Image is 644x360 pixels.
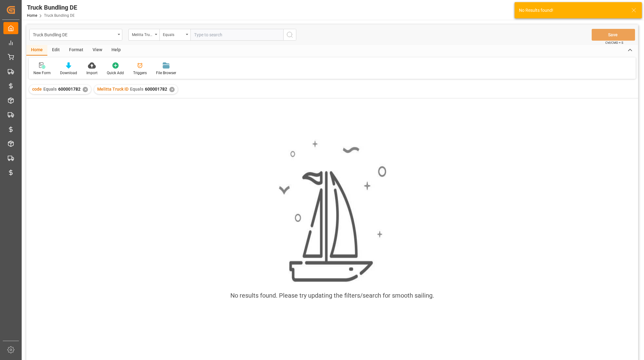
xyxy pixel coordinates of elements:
[26,45,47,56] div: Home
[58,87,80,92] span: 600001782
[47,45,64,56] div: Edit
[64,45,88,56] div: Format
[33,70,51,76] div: New Form
[43,87,57,92] span: Equals
[27,13,37,18] a: Home
[592,29,635,41] button: Save
[33,30,115,38] div: Truck Bundling DE
[283,29,296,41] button: search button
[27,3,77,12] div: Truck Bundling DE
[159,29,190,41] button: open menu
[107,45,125,56] div: Help
[88,45,107,56] div: View
[133,70,147,76] div: Triggers
[107,70,124,76] div: Quick Add
[83,87,88,92] div: ✕
[130,87,143,92] span: Equals
[605,40,623,45] span: Ctrl/CMD + S
[163,30,184,38] div: Equals
[156,70,176,76] div: File Browser
[190,29,283,41] input: Type to search
[519,7,625,14] div: No Results found!
[278,139,386,283] img: smooth_sailing.jpeg
[230,291,434,300] div: No results found. Please try updating the filters/search for smooth sailing.
[86,70,98,76] div: Import
[97,87,128,92] span: Melitta Truck ID
[29,29,122,41] button: open menu
[128,29,159,41] button: open menu
[32,87,42,92] span: code
[60,70,77,76] div: Download
[132,30,153,38] div: Melitta Truck ID
[169,87,175,92] div: ✕
[145,87,167,92] span: 600001782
